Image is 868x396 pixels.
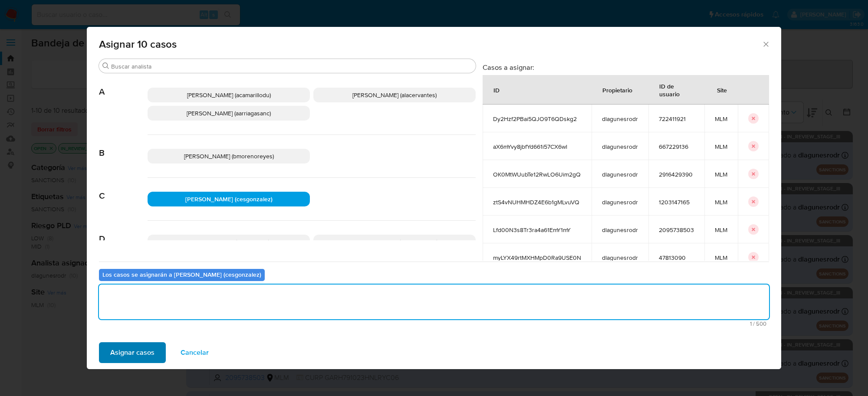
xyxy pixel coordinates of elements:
span: OK0MtWUubTe12RwLO6Uim2gQ [493,170,581,178]
button: icon-button [748,252,759,262]
div: [PERSON_NAME] (acamarillodu) [148,88,310,102]
span: dlagunesrodr [602,254,638,262]
span: 2916429390 [659,170,694,178]
span: 1203147165 [659,198,694,206]
span: [PERSON_NAME] (bmorenoreyes) [184,152,274,160]
span: 47813090 [659,254,694,262]
span: [PERSON_NAME] (alacervantes) [352,91,437,99]
b: Los casos se asignarán a [PERSON_NAME] (cesgonzalez) [102,270,261,279]
span: [PERSON_NAME] (aarriagasanc) [187,109,271,118]
span: MLM [715,115,727,123]
span: [PERSON_NAME] (acamarillodu) [187,91,271,99]
span: [PERSON_NAME] (dlagunesrodr) [352,238,438,246]
div: ID de usuario [649,75,704,104]
div: ID [483,79,510,100]
span: 722411921 [659,115,694,123]
button: Asignar casos [99,342,166,363]
button: icon-button [748,141,759,151]
span: Lfd00N3s8Tr3ra4a61EmY1mY [493,226,581,234]
button: icon-button [748,113,759,124]
span: Asignar 10 casos [99,39,762,49]
div: assign-modal [87,27,781,369]
span: MLM [715,254,727,262]
span: Asignar casos [110,343,155,362]
button: icon-button [748,224,759,235]
div: [PERSON_NAME] (alacervantes) [313,88,476,102]
div: [PERSON_NAME] (bmorenoreyes) [148,149,310,164]
div: [PERSON_NAME] (dlagunesrodr) [313,235,476,249]
h3: Casos a asignar: [483,63,769,72]
button: Cancelar [169,342,220,363]
span: MLM [715,170,727,178]
span: D [99,221,148,244]
span: ztS4vNUHMHDZ4E6b1gMLvuVQ [493,198,581,206]
span: dlagunesrodr [602,198,638,206]
button: Cerrar ventana [762,40,769,48]
span: dlagunesrodr [602,143,638,151]
div: Site [707,79,737,100]
div: Propietario [592,79,643,100]
span: MLM [715,143,727,151]
div: [PERSON_NAME] (dgoicochea) [148,235,310,249]
button: icon-button [748,169,759,179]
span: MLM [715,226,727,234]
span: [PERSON_NAME] (dgoicochea) [188,238,270,246]
div: [PERSON_NAME] (aarriagasanc) [148,106,310,121]
span: MLM [715,198,727,206]
span: B [99,135,148,158]
span: Dy2Hzf2PBai5QJO9T6QDskg2 [493,115,581,123]
span: A [99,74,148,97]
span: 2095738503 [659,226,694,234]
span: aX6mYvy8jbfYd661i57CX6wl [493,143,581,151]
span: Máximo 500 caracteres [102,321,766,327]
button: icon-button [748,196,759,207]
span: 667229136 [659,143,694,151]
span: dlagunesrodr [602,226,638,234]
div: [PERSON_NAME] (cesgonzalez) [148,192,310,206]
input: Buscar analista [111,62,472,70]
button: Buscar [102,62,109,69]
span: dlagunesrodr [602,170,638,178]
span: Cancelar [181,343,209,362]
span: dlagunesrodr [602,115,638,123]
span: [PERSON_NAME] (cesgonzalez) [185,195,273,203]
span: myLYX49rtMXHMpD0Ra9USE0N [493,254,581,262]
span: C [99,178,148,201]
